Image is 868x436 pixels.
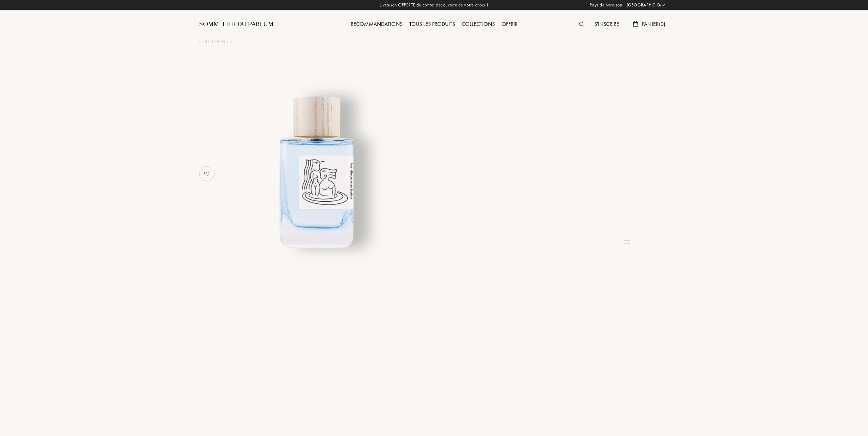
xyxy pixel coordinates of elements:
div: / [230,38,233,45]
a: Collections [199,38,228,45]
img: cart.svg [633,21,638,27]
div: Collections [458,20,498,29]
div: Recommandations [347,20,406,29]
div: Tous les produits [406,20,458,29]
span: Pays de livraison : [590,2,625,9]
img: arrow_w.png [661,2,666,7]
img: undefined undefined [232,86,401,255]
a: S'inscrire [591,20,622,28]
a: Collections [458,20,498,28]
div: Offrir [498,20,521,29]
a: Tous les produits [406,20,458,28]
a: Recommandations [347,20,406,28]
span: Panier ( 0 ) [642,20,666,28]
div: S'inscrire [591,20,622,29]
img: search_icn.svg [579,22,584,27]
a: Sommelier du Parfum [199,20,273,29]
img: no_like_p.png [200,167,214,181]
a: Offrir [498,20,521,28]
